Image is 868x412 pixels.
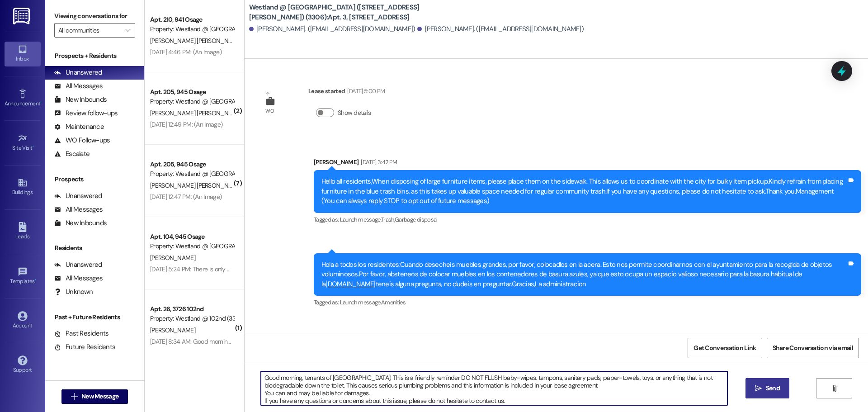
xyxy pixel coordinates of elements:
div: [DATE] 5:24 PM: There is only one washer working on the 945 side. It has been like this since thi... [150,265,439,273]
div: Past Residents [54,329,109,338]
a: Support [5,353,41,377]
div: Tagged as: [314,296,861,309]
div: WO Follow-ups [54,136,110,145]
label: Viewing conversations for [54,9,135,23]
a: Leads [5,219,41,244]
div: Apt. 205, 945 Osage [150,160,234,169]
div: Prospects [45,175,144,184]
div: Tagged as: [314,213,861,226]
div: [PERSON_NAME]. ([EMAIL_ADDRESS][DOMAIN_NAME]) [249,24,415,34]
div: Prospects + Residents [45,51,144,61]
img: ResiDesk Logo [13,8,32,24]
div: Property: Westland @ [GEOGRAPHIC_DATA] (3291) [150,97,234,106]
div: Past + Future Residents [45,313,144,322]
textarea: Good morning, tenants of [GEOGRAPHIC_DATA]: This is a friendly reminder DO NOT FLUSH baby-wipes, ... [261,371,727,405]
div: Hello all residents,When disposing of large furniture items, please place them on the sidewalk. T... [321,177,847,206]
span: New Message [81,392,118,401]
button: Share Conversation via email [767,338,859,358]
div: All Messages [54,81,103,91]
div: All Messages [54,274,103,283]
span: Launch message , [340,216,381,223]
div: New Inbounds [54,95,107,104]
span: • [40,99,42,105]
div: [PERSON_NAME] [314,157,861,170]
a: [DOMAIN_NAME] [325,279,375,289]
div: Property: Westland @ [GEOGRAPHIC_DATA] (3291) [150,24,234,34]
span: Garbage disposal [395,216,438,223]
span: • [35,277,36,283]
button: Send [745,378,789,398]
span: Amenities [381,298,406,306]
div: Property: Westland @ 102nd (3307) [150,314,234,323]
div: All Messages [54,205,103,214]
span: [PERSON_NAME] [PERSON_NAME] [150,109,242,117]
div: [DATE] 8:34 AM: Good morning! I am currently still at home, so please knock before entering in ca... [150,337,482,346]
span: [PERSON_NAME] [150,326,195,334]
a: Buildings [5,175,41,199]
span: Send [766,384,780,393]
span: [PERSON_NAME] [PERSON_NAME] [150,37,242,45]
a: Inbox [5,42,41,66]
span: Launch message , [340,298,381,306]
div: Review follow-ups [54,109,118,118]
div: Apt. 205, 945 Osage [150,87,234,97]
span: Share Conversation via email [773,343,853,353]
label: Show details [338,108,371,118]
div: Unanswered [54,191,102,201]
span: Trash , [381,216,395,223]
i:  [831,385,838,392]
div: Escalate [54,149,90,159]
a: Account [5,308,41,333]
a: Site Visit • [5,131,41,155]
div: Property: Westland @ [GEOGRAPHIC_DATA] (3291) [150,169,234,179]
div: Unanswered [54,260,102,270]
button: Get Conversation Link [688,338,762,358]
span: Get Conversation Link [693,343,756,353]
i:  [71,393,78,400]
div: Lease started [308,86,385,99]
div: Residents [45,243,144,253]
a: Templates • [5,264,41,289]
div: [DATE] 4:46 PM: (An Image) [150,48,222,56]
div: Property: Westland @ [GEOGRAPHIC_DATA] (3291) [150,242,234,251]
div: Future Residents [54,342,115,352]
i:  [755,385,762,392]
i:  [125,27,130,34]
div: New Inbounds [54,218,107,228]
button: New Message [61,389,128,404]
div: Unanswered [54,68,102,77]
div: Hola a todos los residentes:Cuando desecheis muebles grandes, por favor, colocadlos en la acera. ... [321,260,847,289]
div: WO [265,106,274,116]
div: Apt. 104, 945 Osage [150,232,234,242]
div: Unknown [54,287,93,297]
span: [PERSON_NAME] [150,254,195,262]
div: [DATE] 12:47 PM: (An Image) [150,193,222,201]
input: All communities [58,23,121,38]
div: [DATE] 12:49 PM: (An Image) [150,120,222,128]
span: [PERSON_NAME] [PERSON_NAME] [150,181,245,189]
div: Apt. 210, 941 Osage [150,15,234,24]
div: Apt. 26, 3726 102nd [150,304,234,314]
div: [DATE] 5:00 PM [345,86,385,96]
div: Maintenance [54,122,104,132]
div: [PERSON_NAME]. ([EMAIL_ADDRESS][DOMAIN_NAME]) [417,24,584,34]
b: Westland @ [GEOGRAPHIC_DATA] ([STREET_ADDRESS][PERSON_NAME]) (3306): Apt. 3, [STREET_ADDRESS] [249,3,430,22]
div: [DATE] 3:42 PM [359,157,397,167]
span: • [33,143,34,150]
